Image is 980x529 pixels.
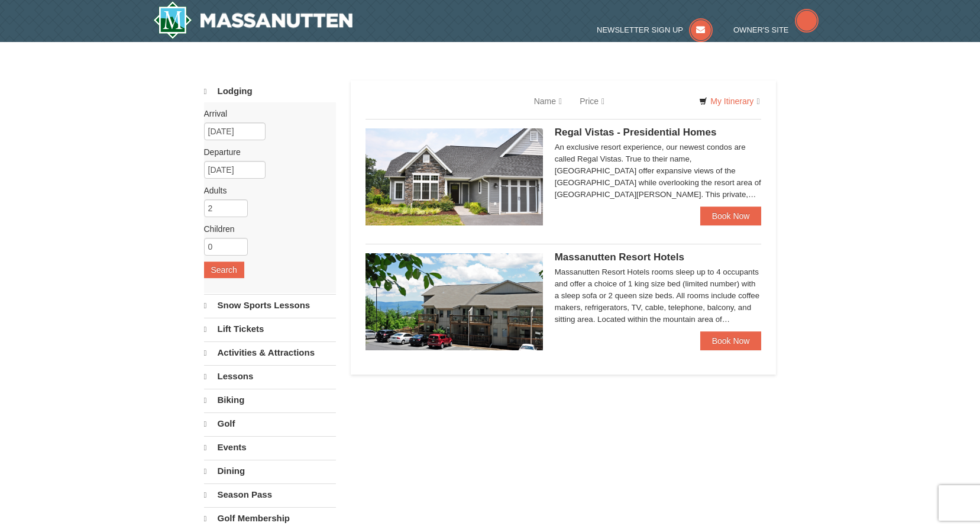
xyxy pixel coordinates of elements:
[204,483,336,506] a: Season Pass
[204,80,336,102] a: Lodging
[555,251,684,263] span: Massanutten Resort Hotels
[366,253,543,350] img: 19219026-1-e3b4ac8e.jpg
[153,1,353,39] a: Massanutten Resort
[555,127,717,138] span: Regal Vistas - Presidential Homes
[204,108,327,120] label: Arrival
[204,365,336,388] a: Lessons
[204,460,336,482] a: Dining
[700,331,762,350] a: Book Now
[733,25,789,34] span: Owner's Site
[733,25,819,34] a: Owner's Site
[555,266,762,325] div: Massanutten Resort Hotels rooms sleep up to 4 occupants and offer a choice of 1 king size bed (li...
[555,141,762,201] div: An exclusive resort experience, our newest condos are called Regal Vistas. True to their name, [G...
[153,1,353,39] img: Massanutten Resort Logo
[597,25,683,34] span: Newsletter Sign Up
[700,207,762,225] a: Book Now
[597,25,713,34] a: Newsletter Sign Up
[571,89,613,113] a: Price
[525,89,571,113] a: Name
[204,318,336,340] a: Lift Tickets
[204,436,336,459] a: Events
[366,128,543,225] img: 19218991-1-902409a9.jpg
[204,294,336,317] a: Snow Sports Lessons
[204,146,327,158] label: Departure
[691,92,767,110] a: My Itinerary
[204,185,327,196] label: Adults
[204,262,244,278] button: Search
[204,389,336,411] a: Biking
[204,223,327,235] label: Children
[204,341,336,364] a: Activities & Attractions
[204,412,336,435] a: Golf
